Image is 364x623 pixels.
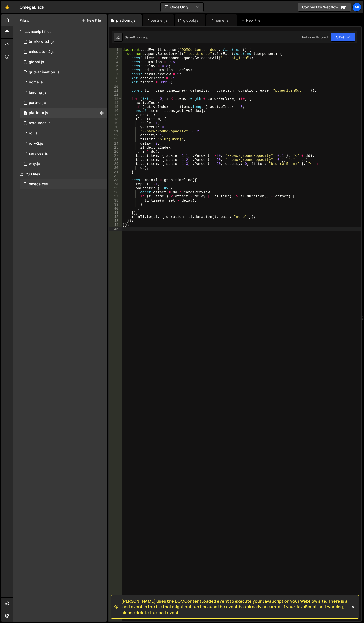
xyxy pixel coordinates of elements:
[20,4,45,10] div: OmegaBlack
[20,118,107,128] div: 13274/44353.js
[109,146,122,150] div: 25
[109,174,122,178] div: 32
[109,141,122,146] div: 24
[161,3,203,12] button: Code Only
[20,37,107,47] div: 13274/39081.js
[109,158,122,162] div: 28
[109,227,122,231] div: 45
[109,80,122,84] div: 9
[109,101,122,105] div: 14
[109,154,122,158] div: 27
[109,199,122,203] div: 38
[109,207,122,211] div: 40
[116,18,135,23] div: platform.js
[109,97,122,101] div: 13
[109,219,122,223] div: 43
[20,88,107,98] div: 13274/33053.js
[109,113,122,117] div: 17
[109,162,122,166] div: 29
[29,151,48,156] div: services.js
[20,98,107,108] div: 13274/39720.js
[29,39,54,44] div: brief-switch.js
[109,60,122,64] div: 4
[109,150,122,154] div: 26
[109,182,122,186] div: 34
[331,33,355,42] button: Save
[183,18,198,23] div: global.js
[29,70,60,75] div: grid-animation.js
[109,125,122,129] div: 20
[20,108,107,118] div: 13274/38066.js
[109,52,122,56] div: 2
[109,72,122,76] div: 7
[109,178,122,182] div: 33
[20,159,107,169] div: 13274/38776.js
[29,60,44,64] div: global.js
[109,194,122,199] div: 37
[109,64,122,68] div: 5
[109,166,122,170] div: 30
[298,3,351,12] a: Connect to Webflow
[134,35,149,39] div: 1 hour ago
[1,1,13,13] a: 🤙
[241,18,262,23] div: New File
[109,76,122,80] div: 8
[121,598,351,615] span: [PERSON_NAME] uses the DOMContentLoaded event to execute your JavaScript on your Webflow site. Th...
[109,56,122,60] div: 3
[20,128,107,138] div: 13274/39980.js
[109,133,122,137] div: 22
[302,35,328,39] div: Not saved to prod
[20,179,107,189] div: 13274/33054.css
[109,223,122,227] div: 44
[109,105,122,109] div: 15
[20,138,107,149] div: 13274/42731.js
[29,131,38,136] div: roi.js
[20,67,107,77] div: 13274/33778.js
[109,68,122,72] div: 6
[109,203,122,207] div: 39
[20,18,29,23] h2: Files
[109,215,122,219] div: 42
[29,50,54,54] div: calculator-2.js
[109,129,122,133] div: 21
[109,117,122,121] div: 18
[20,47,107,57] div: 13274/43119.js
[215,18,229,23] div: home.js
[109,186,122,190] div: 35
[20,149,107,159] div: 13274/39527.js
[109,190,122,194] div: 36
[13,26,107,37] div: Javascript files
[82,18,101,22] button: New File
[29,141,43,146] div: roi-v2.js
[29,101,46,105] div: partner.js
[13,169,107,179] div: CSS files
[109,48,122,52] div: 1
[29,111,48,115] div: platform.js
[29,182,48,187] div: omega.css
[29,162,40,166] div: why.js
[125,35,148,39] div: Saved
[20,77,107,88] div: 13274/39806.js
[109,121,122,125] div: 19
[29,80,43,85] div: home.js
[109,211,122,215] div: 41
[109,93,122,97] div: 12
[109,109,122,113] div: 16
[29,90,47,95] div: landing.js
[29,121,51,125] div: resources.js
[24,111,27,116] span: 0
[109,84,122,89] div: 10
[20,57,107,67] div: 13274/39834.js
[109,89,122,93] div: 11
[352,3,361,12] a: Mi
[109,137,122,141] div: 23
[109,170,122,174] div: 31
[151,18,168,23] div: partner.js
